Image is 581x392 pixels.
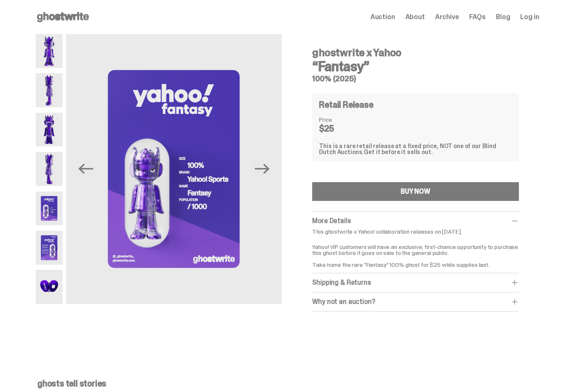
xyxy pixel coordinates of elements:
[36,192,63,226] img: Yahoo-HG---5.png
[312,298,518,306] div: Why not an auction?
[37,379,537,388] p: ghosts tell stories
[312,238,518,268] p: Yahoo! VIP customers will have an exclusive, first-chance opportunity to purchase this ghost befo...
[520,14,539,20] a: Log in
[312,48,518,58] h4: ghostwrite x Yahoo
[36,34,63,68] img: Yahoo-HG---1.png
[36,270,63,304] img: Yahoo-HG---7.png
[405,14,425,20] a: About
[36,73,63,107] img: Yahoo-HG---2.png
[312,278,518,287] div: Shipping & Returns
[435,14,459,20] a: Archive
[312,60,518,73] h3: “Fantasy”
[401,188,430,195] div: BUY NOW
[496,14,510,20] a: Blog
[253,160,271,178] button: Next
[66,34,282,304] img: Yahoo-HG---5.png
[36,113,63,147] img: Yahoo-HG---3.png
[370,14,395,20] a: Auction
[469,14,486,20] a: FAQs
[76,160,95,178] button: Previous
[312,229,518,235] p: This ghostwrite x Yahoo! collaboration releases on [DATE].
[319,117,362,123] dt: Price
[319,100,373,109] h4: Retail Release
[319,124,362,133] dd: $25
[36,231,63,265] img: Yahoo-HG---6.png
[312,216,350,225] span: More Details
[319,143,512,155] div: This is a rare retail release at a fixed price, NOT one of our Blind Dutch Auctions.
[364,148,433,156] span: Get it before it sells out.
[36,152,63,186] img: Yahoo-HG---4.png
[312,182,518,201] button: BUY NOW
[312,75,518,83] h5: 100% (2025)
